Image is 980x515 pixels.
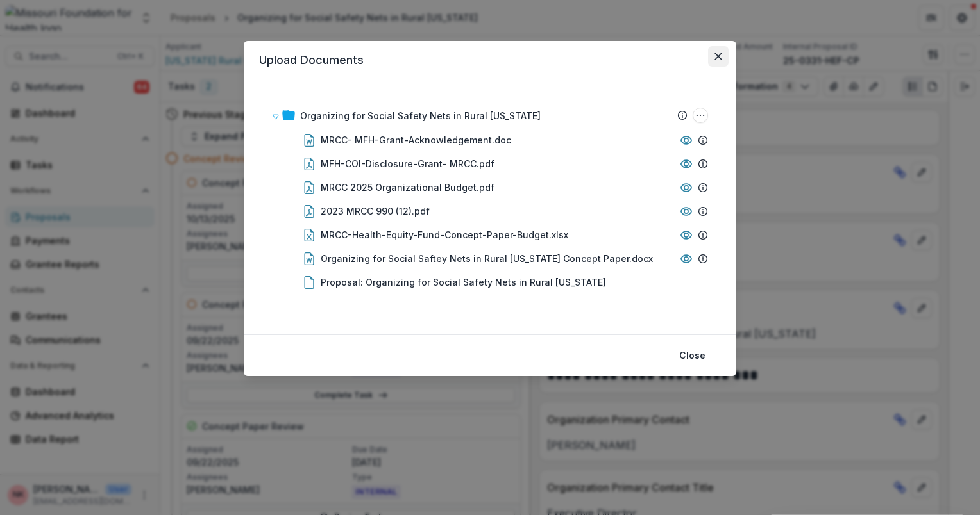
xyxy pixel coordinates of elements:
div: Organizing for Social Safety Nets in Rural [US_STATE] [300,109,541,122]
div: MFH-COI-Disclosure-Grant- MRCC.pdf [267,152,713,176]
div: Organizing for Social Safety Nets in Rural [US_STATE]Organizing for Social Safety Nets in Rural M... [267,102,713,128]
div: MRCC- MFH-Grant-Acknowledgement.doc [267,128,713,152]
div: MRCC 2025 Organizational Budget.pdf [321,181,494,194]
div: Proposal: Organizing for Social Safety Nets in Rural [US_STATE] [321,275,606,289]
div: MRCC-Health-Equity-Fund-Concept-Paper-Budget.xlsx [267,223,713,247]
div: MRCC- MFH-Grant-Acknowledgement.doc [321,133,511,147]
div: Organizing for Social Safety Nets in Rural [US_STATE]Organizing for Social Safety Nets in Rural M... [267,102,713,294]
div: MRCC-Health-Equity-Fund-Concept-Paper-Budget.xlsx [321,228,568,241]
div: Proposal: Organizing for Social Safety Nets in Rural [US_STATE] [267,270,713,294]
div: MRCC 2025 Organizational Budget.pdf [267,176,713,199]
div: Organizing for Social Saftey Nets in Rural [US_STATE] Concept Paper.docx [321,252,653,265]
button: Organizing for Social Safety Nets in Rural Missouri Options [693,108,708,123]
div: 2023 MRCC 990 (12).pdf [267,199,713,223]
div: Organizing for Social Saftey Nets in Rural [US_STATE] Concept Paper.docx [267,247,713,270]
div: MFH-COI-Disclosure-Grant- MRCC.pdf [321,157,494,170]
button: Close [708,46,729,67]
header: Upload Documents [244,41,736,79]
div: 2023 MRCC 990 (12).pdf [321,204,430,218]
button: Close [672,345,713,366]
